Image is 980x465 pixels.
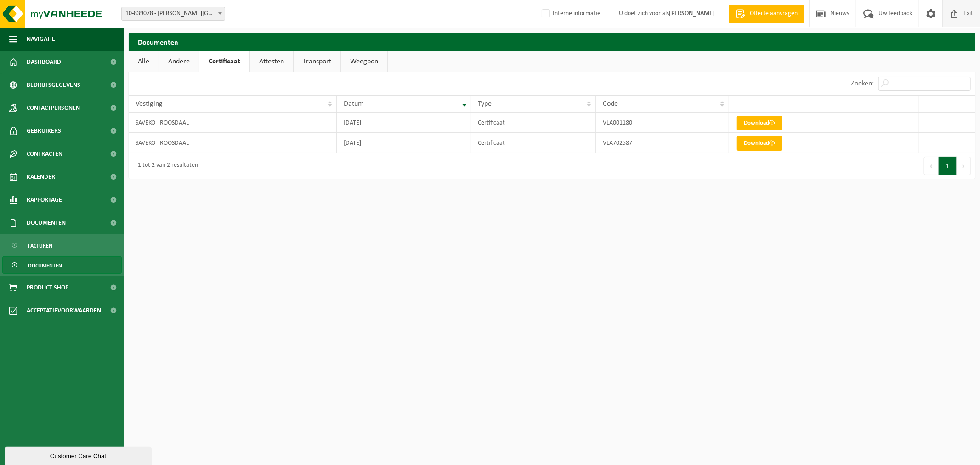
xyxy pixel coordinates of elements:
a: Transport [294,51,340,72]
span: Documenten [27,211,66,234]
span: Facturen [28,237,52,255]
span: Documenten [28,257,62,274]
a: Offerte aanvragen [729,5,804,23]
td: VLA001180 [596,113,729,133]
button: Next [957,157,971,175]
a: Andere [159,51,199,72]
span: Rapportage [27,188,62,211]
strong: [PERSON_NAME] [669,10,715,17]
td: [DATE] [337,113,471,133]
span: Code [603,100,618,108]
td: SAVEKO - ROOSDAAL [129,113,337,133]
a: Facturen [2,237,122,254]
span: Navigatie [27,28,55,51]
span: Kalender [27,165,55,188]
a: Weegbon [341,51,387,72]
a: Alle [129,51,159,72]
h2: Documenten [129,33,975,51]
div: 1 tot 2 van 2 resultaten [133,158,198,174]
span: Contactpersonen [27,96,80,119]
span: Bedrijfsgegevens [27,74,80,96]
td: VLA702587 [596,133,729,153]
iframe: chat widget [5,445,153,465]
button: Previous [924,157,939,175]
span: Dashboard [27,51,61,74]
a: Download [737,136,782,151]
a: Attesten [250,51,293,72]
span: Acceptatievoorwaarden [27,299,101,322]
td: SAVEKO - ROOSDAAL [129,133,337,153]
span: Gebruikers [27,119,61,142]
span: Contracten [27,142,62,165]
span: Offerte aanvragen [748,9,800,18]
label: Interne informatie [540,7,600,21]
a: Download [737,116,782,130]
span: Type [478,100,492,108]
td: [DATE] [337,133,471,153]
span: Datum [344,100,364,108]
span: 10-839078 - SAVEKO - ROOSDAAL [121,7,225,21]
label: Zoeken: [851,80,874,88]
button: 1 [939,157,957,175]
span: Vestiging [136,100,163,108]
a: Certificaat [199,51,249,72]
a: Documenten [2,256,122,274]
td: Certificaat [471,133,596,153]
span: Product Shop [27,276,68,299]
td: Certificaat [471,113,596,133]
span: 10-839078 - SAVEKO - ROOSDAAL [122,7,225,20]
